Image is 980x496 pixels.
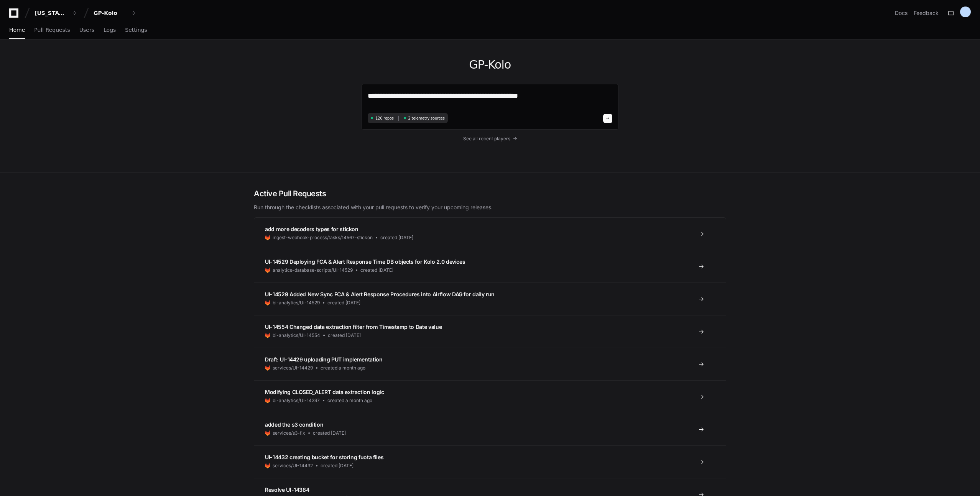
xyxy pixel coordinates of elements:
span: bi-analytics/UI-14397 [273,397,320,404]
div: [US_STATE] Pacific [35,9,67,17]
span: created [DATE] [327,300,360,306]
span: bi-analytics/UI-14554 [273,332,320,338]
a: Draft: UI-14429 uploading PUT implementationservices/UI-14429created a month ago [254,348,726,380]
a: UI-14529 Added New Sync FCA & Alert Response Procedures into Airflow DAG for daily runbi-analytic... [254,282,726,315]
a: Users [79,21,94,39]
span: Draft: UI-14429 uploading PUT implementation [265,356,383,363]
span: Pull Requests [34,28,70,32]
span: created [DATE] [321,463,354,469]
a: Settings [125,21,147,39]
span: add more decoders types for stickon [265,226,358,232]
a: Modifying CLOSED_ALERT data extraction logicbi-analytics/UI-14397created a month ago [254,380,726,413]
span: created [DATE] [380,235,413,241]
span: created [DATE] [328,332,361,338]
span: created a month ago [327,397,372,404]
span: 2 telemetry sources [408,115,445,121]
a: add more decoders types for stickoningest-webhook-process/tasks/14567-stickoncreated [DATE] [254,218,726,250]
a: UI-14432 creating bucket for storing fuota filesservices/UI-14432created [DATE] [254,445,726,478]
span: See all recent players [463,136,510,142]
span: analytics-database-scripts/UI-14529 [273,267,353,273]
button: [US_STATE] Pacific [31,6,81,20]
span: UI-14529 Added New Sync FCA & Alert Response Procedures into Airflow DAG for daily run [265,291,495,297]
span: added the s3 condition [265,421,323,428]
span: services/UI-14432 [273,463,313,469]
span: Users [79,28,94,32]
span: Home [9,28,25,32]
span: created a month ago [321,365,365,371]
div: GP-Kolo [94,9,127,17]
a: See all recent players [361,136,619,142]
a: UI-14529 Deploying FCA & Alert Response Time DB objects for Kolo 2.0 devicesanalytics-database-sc... [254,250,726,282]
span: services/s3-fix [273,430,305,436]
span: created [DATE] [313,430,346,436]
span: ingest-webhook-process/tasks/14567-stickon [273,235,373,241]
h1: GP-Kolo [361,58,619,72]
span: created [DATE] [360,267,393,273]
span: UI-14554 Changed data extraction filter from Timestamp to Date value [265,324,442,330]
span: Resolve UI-14384 [265,486,309,493]
a: Docs [895,9,908,17]
span: Modifying CLOSED_ALERT data extraction logic [265,389,384,395]
button: Feedback [914,9,939,17]
a: added the s3 conditionservices/s3-fixcreated [DATE] [254,413,726,445]
a: Pull Requests [34,21,70,39]
a: Home [9,21,25,39]
span: 126 repos [375,115,394,121]
a: UI-14554 Changed data extraction filter from Timestamp to Date valuebi-analytics/UI-14554created ... [254,315,726,348]
p: Run through the checklists associated with your pull requests to verify your upcoming releases. [254,204,726,211]
span: services/UI-14429 [273,365,313,371]
span: Logs [104,28,116,32]
a: Logs [104,21,116,39]
button: GP-Kolo [90,6,140,20]
span: UI-14529 Deploying FCA & Alert Response Time DB objects for Kolo 2.0 devices [265,258,465,265]
h2: Active Pull Requests [254,188,726,199]
span: UI-14432 creating bucket for storing fuota files [265,454,383,460]
span: Settings [125,28,147,32]
span: bi-analytics/Ui-14529 [273,300,320,306]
